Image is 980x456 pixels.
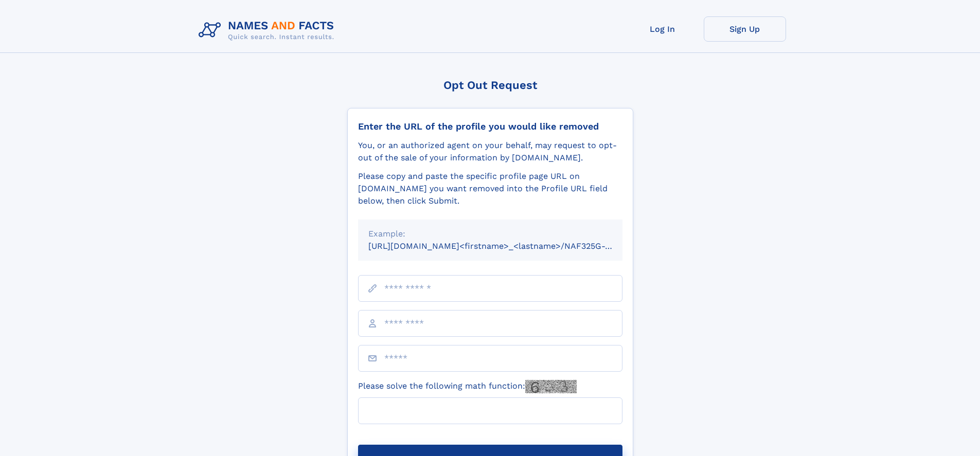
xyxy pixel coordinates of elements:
[358,139,622,164] div: You, or an authorized agent on your behalf, may request to opt-out of the sale of your informatio...
[704,16,786,42] a: Sign Up
[368,241,642,251] small: [URL][DOMAIN_NAME]<firstname>_<lastname>/NAF325G-xxxxxxxx
[358,380,577,393] label: Please solve the following math function:
[194,16,343,44] img: Logo Names and Facts
[368,228,612,240] div: Example:
[358,121,622,132] div: Enter the URL of the profile you would like removed
[358,170,622,207] div: Please copy and paste the specific profile page URL on [DOMAIN_NAME] you want removed into the Pr...
[347,79,633,92] div: Opt Out Request
[621,16,704,42] a: Log In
